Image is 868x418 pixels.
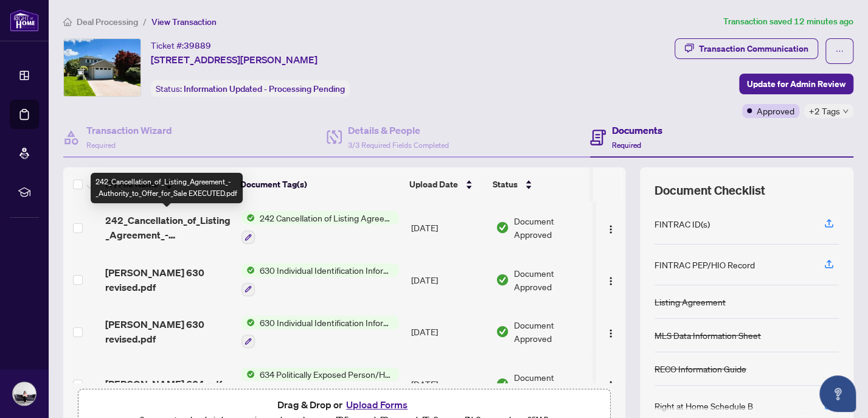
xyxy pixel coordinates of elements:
[606,329,616,338] img: Logo
[601,374,620,394] button: Logo
[100,167,235,201] th: (7) File Name
[739,74,853,94] button: Update for Admin Review
[606,225,616,234] img: Logo
[514,214,591,241] span: Document Approved
[654,329,761,342] div: MLS Data Information Sheet
[406,358,490,410] td: [DATE]
[105,377,222,391] span: [PERSON_NAME] 634.pdf
[105,213,232,242] span: 242_Cancellation_of_Listing_Agreement_-_Authority_to_Offer_for_Sale EXECUTED.pdf
[819,375,856,412] button: Open asap
[255,367,399,381] span: 634 Politically Exposed Person/Head of International Organization Checklist/Record
[606,380,616,390] img: Logo
[514,371,591,397] span: Document Approved
[235,167,404,201] th: Document Tag(s)
[10,9,39,32] img: logo
[835,47,844,55] span: ellipsis
[63,18,72,26] span: home
[241,263,255,277] img: Status Icon
[348,123,449,138] h4: Details & People
[514,266,591,293] span: Document Approved
[255,316,399,329] span: 630 Individual Identification Information Record
[184,83,345,94] span: Information Updated - Processing Pending
[241,263,399,296] button: Status Icon630 Individual Identification Information Record
[151,80,350,97] div: Status:
[241,316,399,349] button: Status Icon630 Individual Identification Information Record
[77,16,138,27] span: Deal Processing
[675,38,818,59] button: Transaction Communication
[151,52,318,67] span: [STREET_ADDRESS][PERSON_NAME]
[241,367,255,381] img: Status Icon
[255,263,399,277] span: 630 Individual Identification Information Record
[654,182,765,199] span: Document Checklist
[241,211,255,225] img: Status Icon
[184,40,211,51] span: 39889
[601,218,620,237] button: Logo
[699,39,808,58] div: Transaction Communication
[277,397,411,413] span: Drag & Drop or
[606,276,616,286] img: Logo
[654,295,726,308] div: Listing Agreement
[255,211,399,225] span: 242 Cancellation of Listing Agreement - Authority to Offer for Sale
[612,141,641,150] span: Required
[241,211,399,244] button: Status Icon242 Cancellation of Listing Agreement - Authority to Offer for Sale
[86,141,116,150] span: Required
[406,306,490,358] td: [DATE]
[842,108,849,114] span: down
[654,362,746,375] div: RECO Information Guide
[105,317,232,346] span: [PERSON_NAME] 630 revised.pdf
[143,15,147,29] li: /
[342,397,411,413] button: Upload Forms
[496,377,509,391] img: Document Status
[496,325,509,338] img: Document Status
[348,141,449,150] span: 3/3 Required Fields Completed
[105,265,232,294] span: [PERSON_NAME] 630 revised.pdf
[409,178,458,191] span: Upload Date
[241,316,255,329] img: Status Icon
[654,217,710,231] div: FINTRAC ID(s)
[654,258,755,271] div: FINTRAC PEP/HIO Record
[601,322,620,341] button: Logo
[493,178,518,191] span: Status
[151,16,217,27] span: View Transaction
[809,104,840,118] span: +2 Tags
[406,201,490,254] td: [DATE]
[601,270,620,290] button: Logo
[654,399,753,413] div: Right at Home Schedule B
[723,15,853,29] article: Transaction saved 12 minutes ago
[496,221,509,234] img: Document Status
[496,273,509,287] img: Document Status
[747,74,845,94] span: Update for Admin Review
[91,173,243,203] div: 242_Cancellation_of_Listing_Agreement_-_Authority_to_Offer_for_Sale EXECUTED.pdf
[488,167,592,201] th: Status
[241,367,399,400] button: Status Icon634 Politically Exposed Person/Head of International Organization Checklist/Record
[406,254,490,306] td: [DATE]
[757,104,794,117] span: Approved
[151,38,211,52] div: Ticket #:
[404,167,488,201] th: Upload Date
[64,39,141,96] img: IMG-N12227844_1.jpg
[86,123,172,138] h4: Transaction Wizard
[514,318,591,345] span: Document Approved
[612,123,662,138] h4: Documents
[13,382,36,405] img: Profile Icon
